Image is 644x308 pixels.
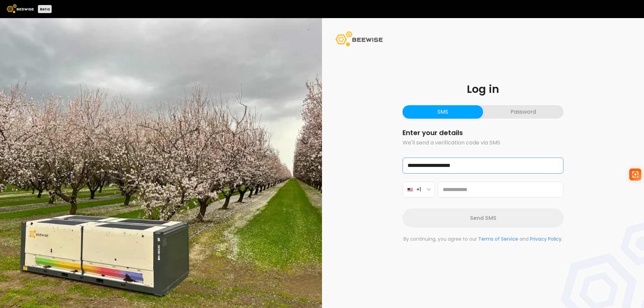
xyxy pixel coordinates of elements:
[402,236,563,243] p: By continuing, you agree to our and .
[478,236,518,242] a: Terms of Service
[402,182,435,198] button: +1
[402,84,563,95] h1: Log in
[402,105,483,119] button: SMS
[7,4,34,13] img: Beewise logo
[402,139,563,147] p: We'll send a verification code via SMS
[416,185,421,194] span: +1
[402,208,563,228] button: Send SMS
[470,214,496,222] span: Send SMS
[483,105,563,119] button: Password
[402,129,563,136] h2: Enter your details
[38,5,52,13] div: Beta
[530,236,561,242] a: Privacy Policy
